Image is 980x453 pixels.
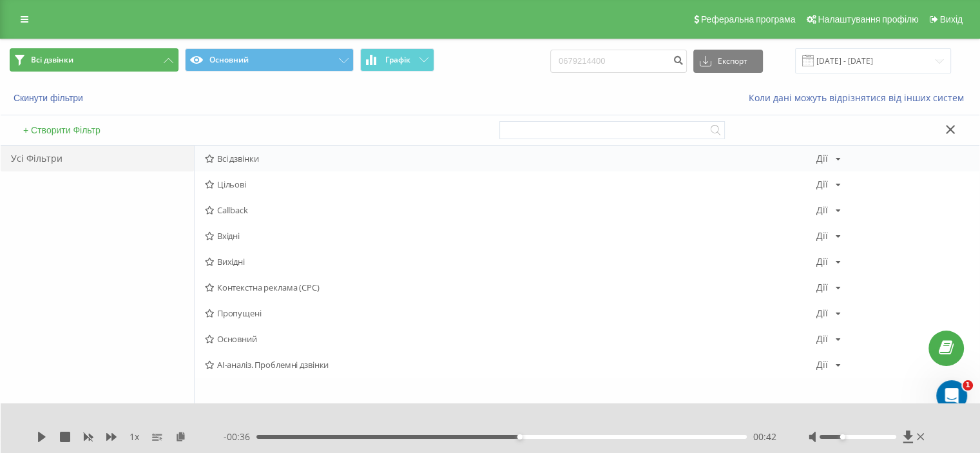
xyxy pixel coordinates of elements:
span: Цільові [205,180,816,189]
span: 1 [963,380,973,390]
span: Всі дзвінки [31,55,73,65]
span: AI-аналіз. Проблемні дзвінки [205,360,816,369]
div: Дії [816,334,828,343]
div: Дії [816,309,828,318]
span: Вхідні [205,231,816,240]
input: Пошук за номером [550,50,687,73]
div: Дії [816,283,828,292]
div: Дії [816,231,828,240]
div: Дії [816,180,828,189]
span: Контекстна реклама (CPC) [205,283,816,292]
span: Callback [205,206,816,215]
button: Графік [360,48,434,72]
span: Графік [385,55,410,64]
a: Коли дані можуть відрізнятися вiд інших систем [749,92,970,104]
div: Усі Фільтри [1,146,194,171]
span: Налаштування профілю [818,14,918,24]
div: Дії [816,206,828,215]
button: + Створити Фільтр [19,124,104,136]
span: Вихідні [205,257,816,266]
span: - 00:36 [224,430,256,443]
div: Accessibility label [517,434,523,439]
span: Вихід [940,14,963,24]
div: Дії [816,257,828,266]
span: Основний [205,334,816,343]
button: Скинути фільтри [10,92,90,104]
button: Закрити [941,124,960,137]
button: Всі дзвінки [10,48,178,72]
span: Пропущені [205,309,816,318]
span: 1 x [130,430,139,443]
span: 00:42 [753,430,776,443]
div: Accessibility label [840,434,845,439]
div: Дії [816,360,828,369]
button: Основний [185,48,354,72]
button: Експорт [693,50,763,73]
span: Реферальна програма [701,14,796,24]
div: Дії [816,154,828,163]
iframe: Intercom live chat [936,380,967,411]
span: Всі дзвінки [205,154,816,163]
